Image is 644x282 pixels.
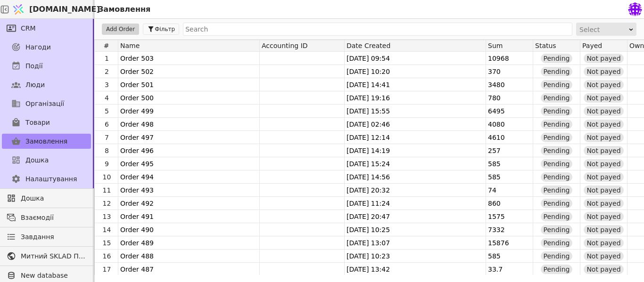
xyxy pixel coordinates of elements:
[541,265,573,274] div: Pending
[95,40,118,51] div: #
[488,197,533,209] div: 860
[96,118,118,131] div: 6
[120,250,259,262] div: Order 488
[96,157,118,170] div: 9
[2,115,91,130] a: Товари
[120,118,259,130] div: Order 498
[541,172,573,182] div: Pending
[96,236,118,250] div: 15
[120,236,259,249] div: Order 489
[25,42,51,52] span: Нагоди
[628,2,642,16] img: 070b918e6b2920b1e50598389c124379
[345,118,486,131] div: [DATE] 02:46
[541,159,573,169] div: Pending
[29,4,100,15] span: [DOMAIN_NAME]
[96,210,118,223] div: 13
[488,91,533,104] div: 780
[488,42,503,49] span: Sum
[584,238,623,248] div: Not payed
[345,223,486,236] div: [DATE] 10:25
[120,157,259,170] div: Order 495
[345,157,486,170] div: [DATE] 15:24
[96,105,118,118] div: 5
[541,146,573,155] div: Pending
[120,197,259,209] div: Order 492
[488,210,533,223] div: 1575
[535,42,556,49] span: Status
[2,21,91,36] a: CRM
[155,25,175,33] span: Фільтр
[541,225,573,234] div: Pending
[21,271,86,281] span: New database
[584,185,623,195] div: Not payed
[541,238,573,248] div: Pending
[345,131,486,144] div: [DATE] 12:14
[143,24,179,35] button: Фільтр
[584,67,623,76] div: Not payed
[584,120,623,129] div: Not payed
[96,197,118,210] div: 12
[96,263,118,276] div: 17
[584,146,623,155] div: Not payed
[2,77,91,92] a: Люди
[96,250,118,263] div: 16
[541,54,573,63] div: Pending
[96,131,118,144] div: 7
[21,232,54,242] span: Завдання
[584,159,623,169] div: Not payed
[120,131,259,144] div: Order 497
[584,172,623,182] div: Not payed
[25,137,67,146] span: Замовлення
[488,223,533,236] div: 7332
[96,65,118,78] div: 2
[584,54,623,63] div: Not payed
[488,118,533,130] div: 4080
[21,251,86,261] span: Митний SKLAD Плитка, сантехніка, меблі до ванни
[96,184,118,197] div: 11
[120,78,259,91] div: Order 501
[541,67,573,76] div: Pending
[579,23,627,36] div: Select
[488,184,533,196] div: 74
[96,170,118,184] div: 10
[488,52,533,64] div: 10968
[2,58,91,73] a: Події
[2,229,91,244] a: Завдання
[2,171,91,186] a: Налаштування
[541,106,573,116] div: Pending
[21,24,36,33] span: CRM
[21,193,86,203] span: Дошка
[345,78,486,91] div: [DATE] 14:41
[25,80,45,90] span: Люди
[9,0,94,18] a: [DOMAIN_NAME]
[345,236,486,250] div: [DATE] 13:07
[584,106,623,116] div: Not payed
[345,170,486,184] div: [DATE] 14:56
[584,265,623,274] div: Not payed
[183,23,572,36] input: Search
[488,263,533,275] div: 33.7
[262,42,308,49] span: Accounting ID
[584,80,623,89] div: Not payed
[541,251,573,261] div: Pending
[345,105,486,118] div: [DATE] 15:55
[94,4,150,15] h2: Замовлення
[541,120,573,129] div: Pending
[347,42,390,49] span: Date Created
[584,133,623,142] div: Not payed
[2,210,91,225] a: Взаємодії
[120,263,259,275] div: Order 487
[2,134,91,149] a: Замовлення
[2,191,91,206] a: Дошка
[584,199,623,208] div: Not payed
[345,263,486,276] div: [DATE] 13:42
[488,105,533,117] div: 6495
[120,105,259,117] div: Order 499
[488,170,533,183] div: 585
[541,185,573,195] div: Pending
[96,223,118,236] div: 14
[541,212,573,221] div: Pending
[96,52,118,65] div: 1
[488,65,533,78] div: 370
[120,210,259,223] div: Order 491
